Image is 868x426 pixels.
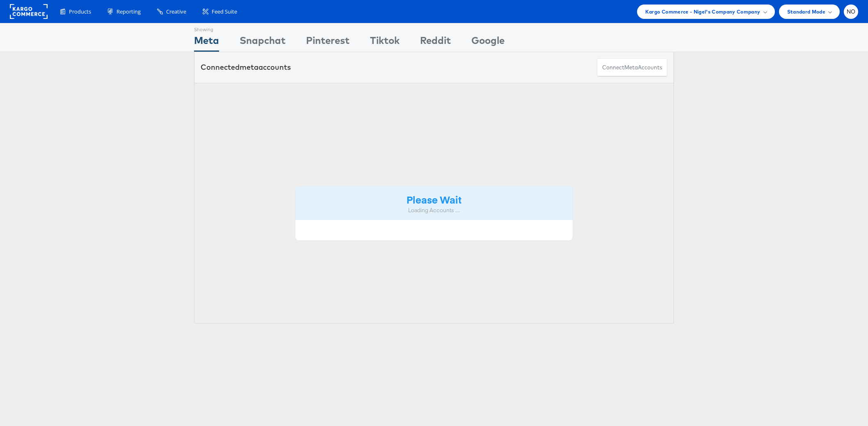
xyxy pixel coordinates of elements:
[471,33,505,52] div: Google
[194,23,219,33] div: Showing
[116,8,141,16] span: Reporting
[194,33,219,52] div: Meta
[212,8,237,16] span: Feed Suite
[306,33,349,52] div: Pinterest
[370,33,400,52] div: Tiktok
[407,192,461,206] strong: Please Wait
[302,206,566,214] div: Loading Accounts ....
[645,7,761,16] span: Kargo Commerce - Nigel's Company Company
[69,8,91,16] span: Products
[847,9,856,14] span: NO
[420,33,451,52] div: Reddit
[240,33,286,52] div: Snapchat
[624,64,638,71] span: meta
[597,58,667,77] button: ConnectmetaAccounts
[201,62,291,73] div: Connected accounts
[787,7,825,16] span: Standard Mode
[166,8,186,16] span: Creative
[240,62,258,72] span: meta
